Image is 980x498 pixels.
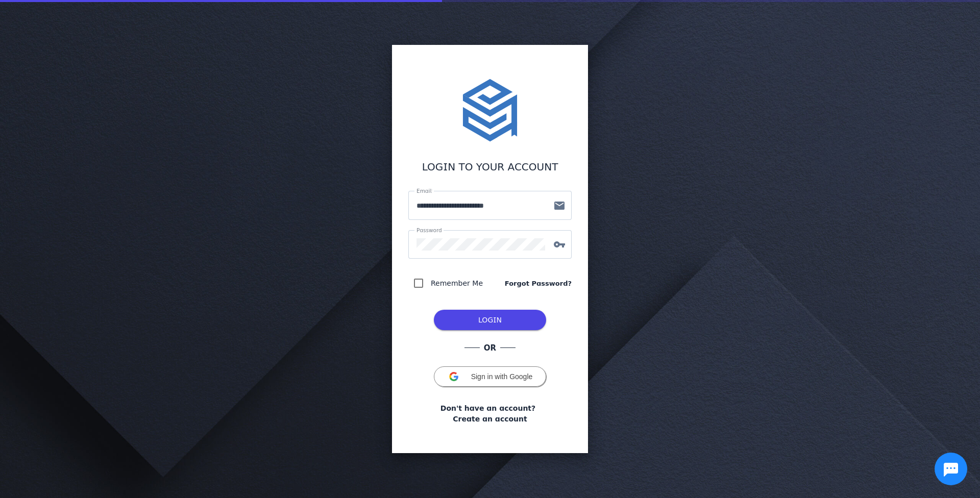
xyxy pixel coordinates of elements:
mat-icon: vpn_key [547,238,572,251]
button: Sign in with Google [434,366,546,387]
img: stacktome.svg [457,78,523,143]
mat-icon: mail [547,200,572,212]
a: Create an account [453,414,527,425]
mat-label: Password [416,228,442,234]
mat-label: Email [416,188,431,194]
span: LOGIN [478,316,502,324]
span: Don't have an account? [440,403,535,414]
span: Sign in with Google [471,372,533,381]
span: OR [480,342,500,354]
button: LOG IN [434,310,546,330]
div: LOGIN TO YOUR ACCOUNT [408,159,572,175]
a: Forgot Password? [505,279,572,289]
label: Remember Me [429,277,483,289]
